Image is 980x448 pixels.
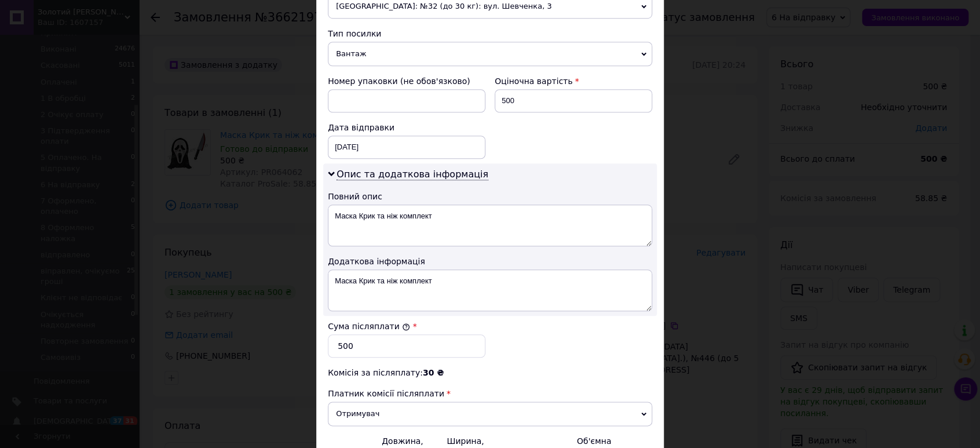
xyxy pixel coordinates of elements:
div: Повний опис [328,191,652,202]
textarea: Маска Крик та ніж комплект [328,269,652,311]
div: Комісія за післяплату: [328,367,652,378]
label: Сума післяплати [328,322,410,331]
textarea: Маска Крик та ніж комплект [328,205,652,246]
span: Опис та додаткова інформація [337,169,488,180]
span: Платник комісії післяплати [328,389,444,398]
span: Отримувач [328,402,652,426]
span: Тип посилки [328,29,381,38]
span: Вантаж [328,42,652,66]
span: 30 ₴ [423,368,444,377]
div: Додаткова інформація [328,256,652,267]
div: Номер упаковки (не обов'язково) [328,75,485,87]
div: Оціночна вартість [495,75,652,87]
div: Дата відправки [328,122,485,133]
